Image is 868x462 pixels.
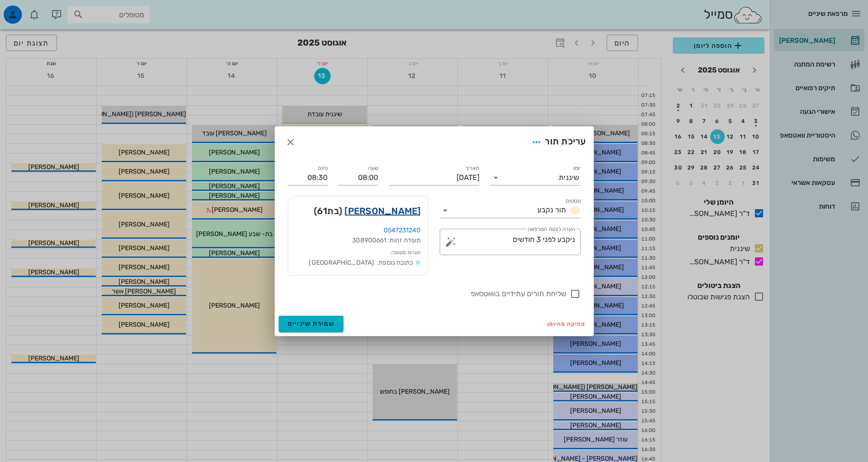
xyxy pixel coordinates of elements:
[384,226,421,234] a: 0547231240
[573,165,581,172] label: יומן
[344,204,421,218] a: [PERSON_NAME]
[559,174,579,182] div: שיננית
[527,226,575,233] label: הערה לצוות המרפאה
[279,316,344,332] button: שמירת שינויים
[288,320,335,328] span: שמירת שינויים
[465,165,479,172] label: תאריך
[566,198,581,205] label: סטטוס
[547,321,586,327] span: מחיקה מהיומן
[318,165,327,172] label: סיום
[314,204,343,218] span: (בת )
[440,203,581,218] div: סטטוסתור נקבע
[288,289,566,298] label: שליחת תורים עתידיים בוואטסאפ
[528,134,586,150] div: עריכת תור
[544,318,590,330] button: מחיקה מהיומן
[537,205,566,214] span: תור נקבע
[490,170,581,185] div: יומןשיננית
[296,236,421,246] div: תעודת זהות: 308900661
[368,165,378,172] label: שעה
[391,250,421,256] small: הערות מטופל:
[309,259,413,267] span: כתובת נוספת: [GEOGRAPHIC_DATA]
[317,205,327,216] span: 61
